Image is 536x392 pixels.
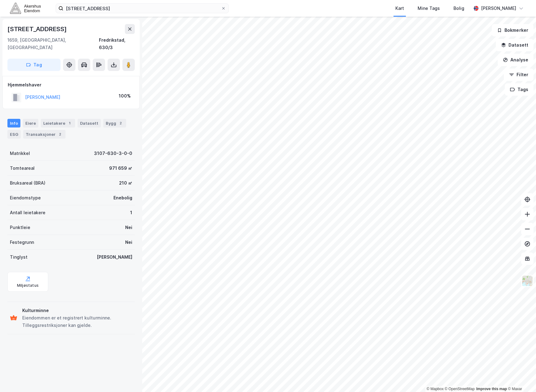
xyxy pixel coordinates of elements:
[418,5,440,12] div: Mine Tags
[10,209,45,216] div: Antall leietakere
[476,387,507,391] a: Improve this map
[10,194,41,202] div: Eiendomstype
[10,165,35,172] div: Tomteareal
[63,4,221,13] input: Søk på adresse, matrikkel, gårdeiere, leietakere eller personer
[130,209,132,216] div: 1
[10,179,45,187] div: Bruksareal (BRA)
[22,307,132,314] div: Kulturminne
[119,92,131,100] div: 100%
[505,362,536,392] iframe: Chat Widget
[521,275,533,287] img: Z
[498,54,534,66] button: Analyse
[23,119,38,127] div: Eiere
[119,179,132,187] div: 210 ㎡
[504,69,534,81] button: Filter
[94,150,132,157] div: 3107-630-3-0-0
[10,150,30,157] div: Matrikkel
[57,131,63,137] div: 2
[427,387,444,391] a: Mapbox
[10,253,28,261] div: Tinglyst
[109,165,132,172] div: 971 659 ㎡
[125,239,132,246] div: Nei
[22,314,132,329] div: Eiendommen er et registrert kulturminne. Tilleggsrestriksjoner kan gjelde.
[125,224,132,231] div: Nei
[453,5,464,12] div: Bolig
[99,36,135,51] div: Fredrikstad, 630/3
[7,119,20,127] div: Info
[496,39,534,51] button: Datasett
[10,3,41,14] img: akershus-eiendom-logo.9091f326c980b4bce74ccdd9f866810c.svg
[492,24,534,36] button: Bokmerker
[117,120,124,126] div: 2
[445,387,475,391] a: OpenStreetMap
[10,239,34,246] div: Festegrunn
[10,224,30,231] div: Punktleie
[8,81,134,89] div: Hjemmelshaver
[7,130,21,139] div: ESG
[481,5,516,12] div: [PERSON_NAME]
[41,119,75,127] div: Leietakere
[78,119,101,127] div: Datasett
[113,194,132,202] div: Enebolig
[66,120,73,126] div: 1
[23,130,66,139] div: Transaksjoner
[505,362,536,392] div: Kontrollprogram for chat
[7,24,68,34] div: [STREET_ADDRESS]
[97,253,132,261] div: [PERSON_NAME]
[103,119,126,127] div: Bygg
[505,83,534,96] button: Tags
[7,36,99,51] div: 1659, [GEOGRAPHIC_DATA], [GEOGRAPHIC_DATA]
[17,283,39,288] div: Miljøstatus
[7,59,61,71] button: Tag
[395,5,404,12] div: Kart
